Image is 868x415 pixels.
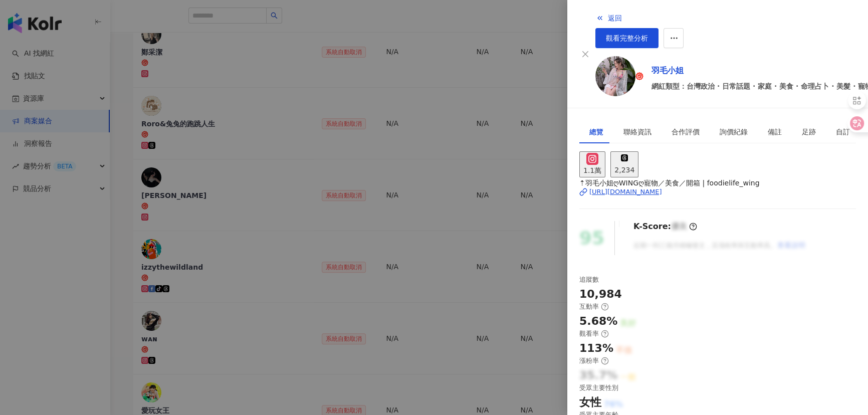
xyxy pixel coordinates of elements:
[595,28,659,48] a: 觀看完整分析
[589,187,662,196] div: [URL][DOMAIN_NAME]
[579,187,856,196] a: [URL][DOMAIN_NAME]
[579,314,617,329] div: 5.68%
[802,126,816,137] div: 足跡
[579,341,613,356] div: 113%
[579,356,609,365] div: 漲粉率
[579,395,601,410] div: 女性
[768,126,782,137] div: 備註
[579,302,609,311] div: 互動率
[579,287,622,302] div: 10,984
[720,126,748,137] div: 詢價紀錄
[614,164,634,175] div: 2,234
[610,151,638,177] button: 2,234
[595,56,635,96] img: KOL Avatar
[589,126,603,137] div: 總覽
[579,383,618,392] div: 受眾主要性別
[595,8,622,28] button: 返回
[579,329,609,338] div: 觀看率
[672,126,700,137] div: 合作評價
[595,56,643,100] a: KOL Avatar
[579,151,605,177] button: 1.1萬
[579,48,591,60] button: Close
[633,221,697,232] div: K-Score :
[581,50,589,58] span: close
[608,14,622,22] span: 返回
[606,34,648,42] span: 觀看完整分析
[579,177,856,188] span: ⇡羽毛小姐ღWINGღ寵物／美食／開箱 | foodielife_wing
[583,165,601,176] div: 1.1萬
[623,126,652,137] div: 聯絡資訊
[579,275,599,284] div: 追蹤數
